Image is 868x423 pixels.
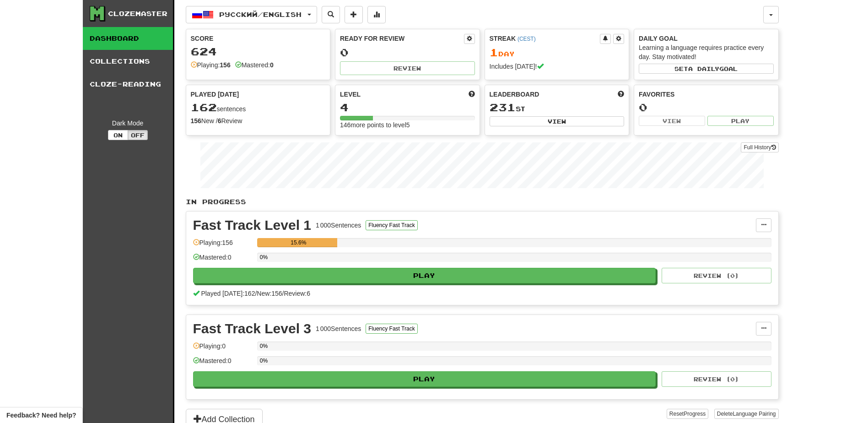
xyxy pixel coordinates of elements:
div: sentences [191,102,326,114]
strong: 156 [191,117,201,125]
button: Review (0) [662,371,771,387]
div: Streak [490,34,600,43]
span: Progress [684,411,706,417]
div: Learning a language requires practice every day. Stay motivated! [639,43,774,61]
button: On [108,130,128,140]
span: a daily [688,65,719,72]
span: / [255,290,257,297]
div: 0 [639,102,774,113]
div: 146 more points to level 5 [340,120,475,130]
div: Fast Track Level 3 [193,322,312,336]
button: Play [193,268,656,283]
div: Playing: 156 [193,238,253,253]
button: More stats [367,6,386,23]
a: (CEST) [518,36,536,42]
button: Off [128,130,148,140]
strong: 6 [218,117,221,125]
button: Fluency Fast Track [366,220,417,230]
span: Played [DATE] [191,90,239,99]
div: Daily Goal [639,34,774,43]
div: Favorites [639,90,774,99]
button: Play [193,371,656,387]
span: Русский / English [219,11,302,18]
button: Search sentences [322,6,340,23]
div: 624 [191,46,326,57]
span: / [282,290,284,297]
div: Mastered: 0 [193,253,253,268]
button: View [639,116,705,126]
button: Play [707,116,774,126]
span: 1 [490,46,498,59]
span: Language Pairing [733,411,776,417]
div: 4 [340,102,475,113]
span: 231 [490,101,516,114]
div: Mastered: 0 [193,356,253,371]
button: Русский/English [186,6,317,23]
span: This week in points, UTC [618,90,624,99]
div: Score [191,34,326,43]
span: Played [DATE]: 162 [201,290,255,297]
div: Playing: [191,60,231,70]
div: 1 000 Sentences [316,324,361,333]
button: DeleteLanguage Pairing [714,409,779,419]
div: Mastered: [235,60,274,70]
button: ResetProgress [667,409,708,419]
span: Review: 6 [284,290,310,297]
span: Score more points to level up [469,90,475,99]
p: In Progress [186,197,779,206]
div: Clozemaster [108,9,167,18]
a: Cloze-Reading [83,73,173,96]
button: Fluency Fast Track [366,324,417,334]
button: View [490,116,625,126]
strong: 156 [220,61,230,69]
div: 1 000 Sentences [316,221,361,230]
span: Leaderboard [490,90,539,99]
button: Review [340,61,475,75]
a: Collections [83,50,173,73]
strong: 0 [270,61,274,69]
span: Level [340,90,361,99]
span: New: 156 [257,290,282,297]
div: Dark Mode [90,119,166,128]
a: Full History [741,142,778,152]
span: Open feedback widget [6,411,76,420]
div: New / Review [191,116,326,125]
div: Playing: 0 [193,342,253,357]
button: Seta dailygoal [639,64,774,74]
div: Includes [DATE]! [490,62,625,71]
div: st [490,102,625,114]
button: Add sentence to collection [345,6,363,23]
div: Fast Track Level 1 [193,218,312,232]
a: Dashboard [83,27,173,50]
div: 15.6% [260,238,337,247]
button: Review (0) [662,268,771,283]
div: 0 [340,47,475,58]
div: Ready for Review [340,34,464,43]
div: Day [490,47,625,59]
span: 162 [191,101,217,114]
